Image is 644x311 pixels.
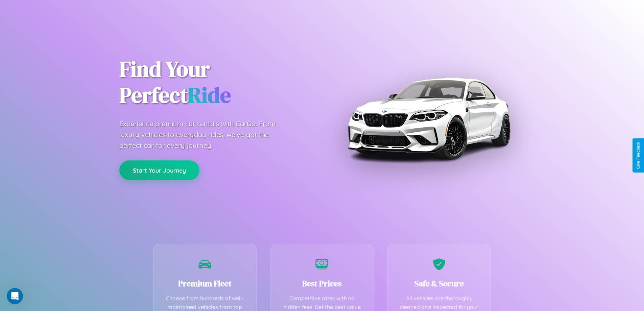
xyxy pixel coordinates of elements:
iframe: Intercom live chat [7,288,23,304]
h3: Safe & Secure [398,278,481,289]
button: Start Your Journey [119,160,199,180]
h1: Find Your Perfect [119,56,312,108]
h3: Premium Fleet [164,278,246,289]
img: Premium BMW car rental vehicle [344,34,513,203]
span: Ride [188,80,231,110]
h3: Best Prices [281,278,363,289]
p: Experience premium car rentals with CarGo. From luxury vehicles to everyday rides, we've got the ... [119,118,288,151]
div: Give Feedback [636,142,641,169]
